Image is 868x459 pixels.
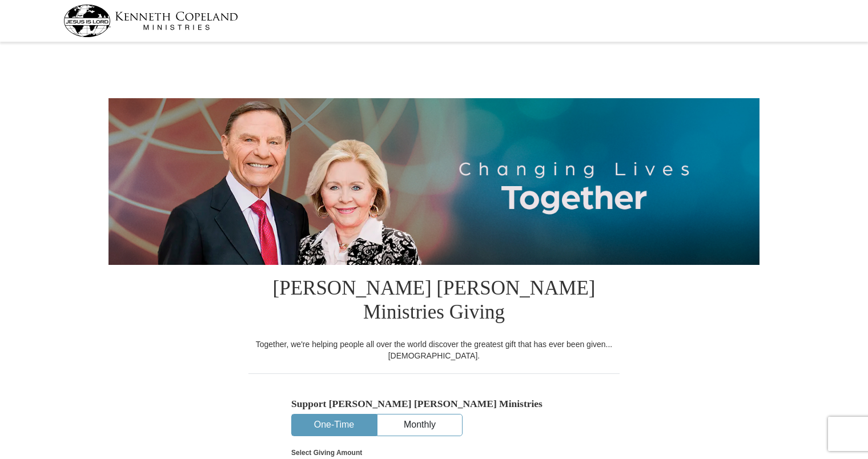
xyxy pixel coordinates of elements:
img: kcm-header-logo.svg [63,5,238,37]
div: Together, we're helping people all over the world discover the greatest gift that has ever been g... [248,339,620,361]
h5: Support [PERSON_NAME] [PERSON_NAME] Ministries [291,398,577,410]
h1: [PERSON_NAME] [PERSON_NAME] Ministries Giving [248,265,620,339]
button: One-Time [292,414,376,436]
button: Monthly [377,414,462,436]
strong: Select Giving Amount [291,449,362,457]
